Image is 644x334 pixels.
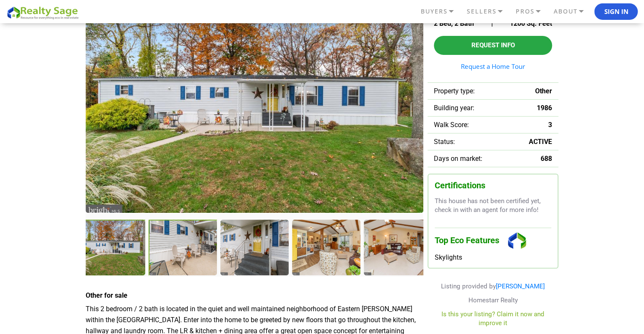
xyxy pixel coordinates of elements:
a: [PERSON_NAME] [496,282,545,290]
span: Walk Score: [434,121,469,129]
button: Sign In [594,3,638,20]
span: 1200 Sq. Feet [510,19,552,27]
button: Request Info [434,36,552,55]
a: BUYERS [418,4,464,19]
span: 1986 [537,104,552,112]
h3: Top Eco Features [435,228,551,253]
span: Homestarr Realty [468,296,518,304]
span: ACTIVE [529,138,552,146]
span: 3 [548,121,552,129]
span: | [491,19,493,27]
a: PROS [513,4,551,19]
p: This house has not been certified yet, check in with an agent for more info! [435,197,551,215]
span: Building year: [434,104,474,112]
span: Status: [434,138,455,146]
a: ABOUT [551,4,594,19]
span: Property type: [434,87,475,95]
h3: Certifications [435,181,551,190]
a: Request a Home Tour [434,63,552,70]
span: 2 Bed, 2 Bath [434,19,474,27]
span: Other [535,87,552,95]
span: Days on market: [434,155,482,163]
a: SELLERS [464,4,513,19]
img: REALTY SAGE [6,5,82,20]
span: 688 [541,155,552,163]
a: Is this your listing? Claim it now and improve it [441,310,544,327]
span: Listing provided by [441,282,545,290]
h4: Other for sale [86,291,423,299]
div: Skylights [435,253,551,261]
